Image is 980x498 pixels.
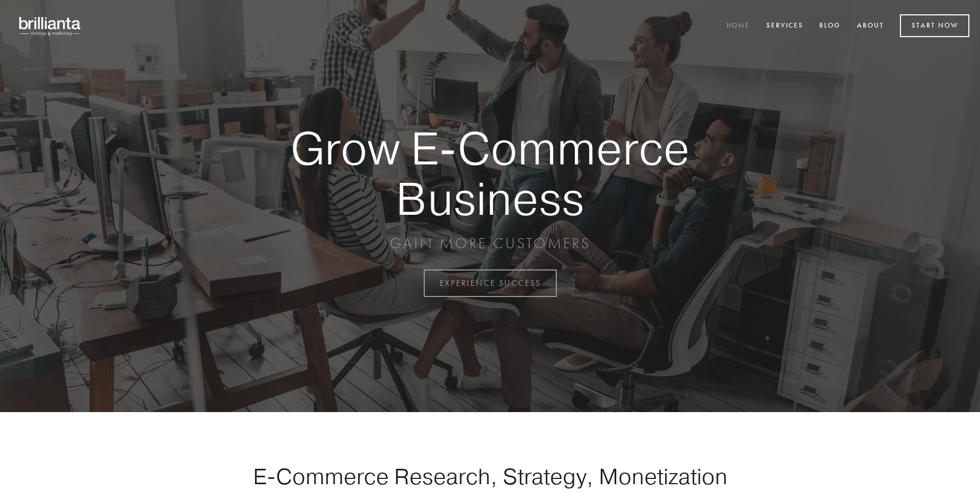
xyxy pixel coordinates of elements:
a: Start Now [900,14,969,37]
p: GAIN MORE CUSTOMERS [253,234,727,253]
a: About [850,18,891,35]
h1: E-Commerce Research, Strategy, Monetization [220,463,760,490]
a: EXPERIENCE SUCCESS [424,269,557,297]
img: brillianta - research, strategy, marketing [11,11,90,41]
a: Home [720,18,757,35]
a: Services [759,18,810,35]
a: Blog [812,18,847,35]
strong: Grow E-Commerce Business [253,123,727,223]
